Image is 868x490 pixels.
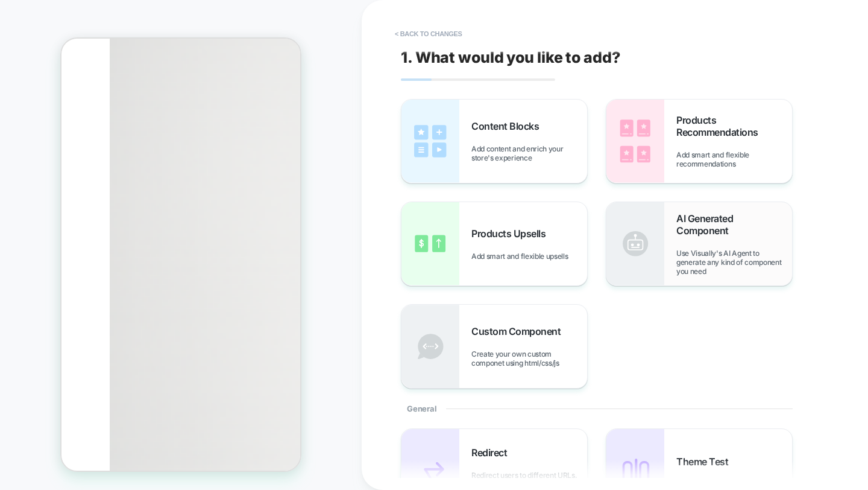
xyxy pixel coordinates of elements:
span: Add smart and flexible recommendations [676,150,792,168]
span: AI Generated Component [676,212,792,237]
span: Custom Component [471,325,567,337]
span: Content Blocks [471,120,545,132]
div: General [401,389,793,428]
span: Add smart and flexible upsells [471,252,574,261]
span: Use Visually's AI Agent to generate any kind of component you need [676,249,792,276]
span: Create your own custom componet using html/css/js [471,349,587,367]
span: Products Recommendations [676,114,792,138]
span: 1. What would you like to add? [401,48,620,66]
button: < Back to changes [389,24,468,43]
span: Redirect [471,447,513,459]
span: Add content and enrich your store's experience [471,144,587,162]
span: Products Upsells [471,227,552,240]
span: Theme Test [676,456,734,468]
